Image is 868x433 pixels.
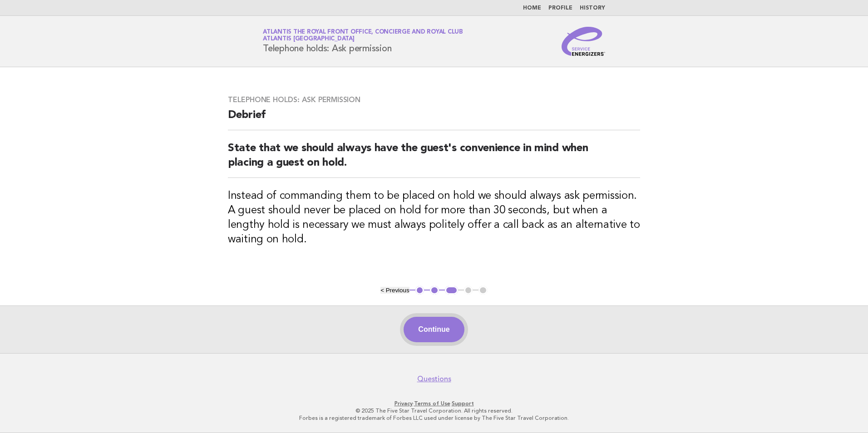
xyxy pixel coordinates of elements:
[523,5,541,11] a: Home
[156,414,712,422] p: Forbes is a registered trademark of Forbes LLC used under license by The Five Star Travel Corpora...
[228,141,640,178] h2: State that we should always have the guest's convenience in mind when placing a guest on hold.
[430,286,439,295] button: 2
[395,400,413,407] a: Privacy
[417,374,451,384] a: Questions
[263,30,463,53] h1: Telephone holds: Ask permission
[445,286,458,295] button: 3
[562,27,605,56] img: Service Energizers
[263,36,355,42] span: Atlantis [GEOGRAPHIC_DATA]
[156,400,712,407] p: · ·
[452,400,474,407] a: Support
[228,95,640,104] h3: Telephone holds: Ask permission
[404,317,464,342] button: Continue
[414,400,450,407] a: Terms of Use
[580,5,605,11] a: History
[156,407,712,414] p: © 2025 The Five Star Travel Corporation. All rights reserved.
[415,286,424,295] button: 1
[263,29,463,42] a: Atlantis The Royal Front Office, Concierge and Royal ClubAtlantis [GEOGRAPHIC_DATA]
[228,189,640,247] h3: Instead of commanding them to be placed on hold we should always ask permission. A guest should n...
[380,287,409,294] button: < Previous
[228,108,640,130] h2: Debrief
[548,5,572,11] a: Profile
